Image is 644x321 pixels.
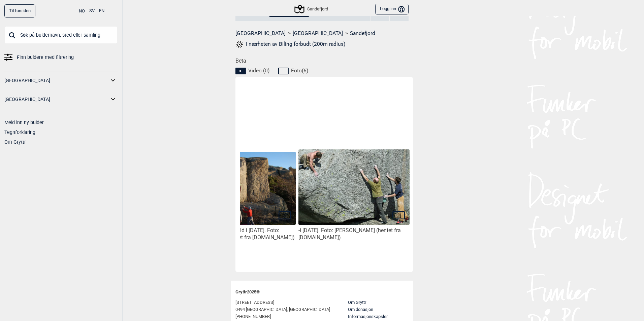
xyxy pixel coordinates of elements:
div: - [298,227,410,241]
span: Foto ( 6 ) [291,67,308,74]
span: [STREET_ADDRESS] [235,299,274,306]
a: Meld inn ny bulder [4,120,44,125]
div: - [185,227,296,241]
span: [PHONE_NUMBER] [235,313,271,320]
div: Beta [235,58,413,272]
button: EN [99,4,104,17]
div: Sandefjord [295,5,328,13]
img: Biling forbudt [185,152,296,225]
img: Biling forbudt 3 [298,149,410,225]
a: Om Gryttr [4,139,26,145]
button: NO [79,4,85,18]
a: [GEOGRAPHIC_DATA] [4,76,109,85]
a: Finn buldere med filtrering [4,52,118,62]
p: i [DATE]. Foto: [PERSON_NAME] (hentet fra [DOMAIN_NAME]) [298,227,401,241]
a: Sandefjord [350,30,375,37]
p: Topplue og flotte forhold i [DATE]. Foto: [PERSON_NAME] (hentet fra [DOMAIN_NAME]) [185,227,295,241]
a: Tegnforklaring [4,130,35,135]
span: Video ( 0 ) [248,67,269,74]
a: [GEOGRAPHIC_DATA] [4,95,109,104]
input: Søk på buldernavn, sted eller samling [4,26,118,44]
a: Om donasjon [348,307,373,312]
span: Finn buldere med filtrering [17,52,74,62]
a: Om Gryttr [348,300,366,305]
div: Gryttr 2025 © [235,285,409,299]
button: SV [89,4,95,17]
a: [GEOGRAPHIC_DATA] [235,30,286,37]
nav: > > [235,30,409,37]
button: I nærheten av Biling forbudt (200m radius) [235,40,345,49]
a: Til forsiden [4,4,35,17]
a: Informasjonskapsler [348,314,388,319]
button: Logg inn [375,4,409,15]
a: [GEOGRAPHIC_DATA] [293,30,343,37]
span: 0494 [GEOGRAPHIC_DATA], [GEOGRAPHIC_DATA] [235,306,330,313]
